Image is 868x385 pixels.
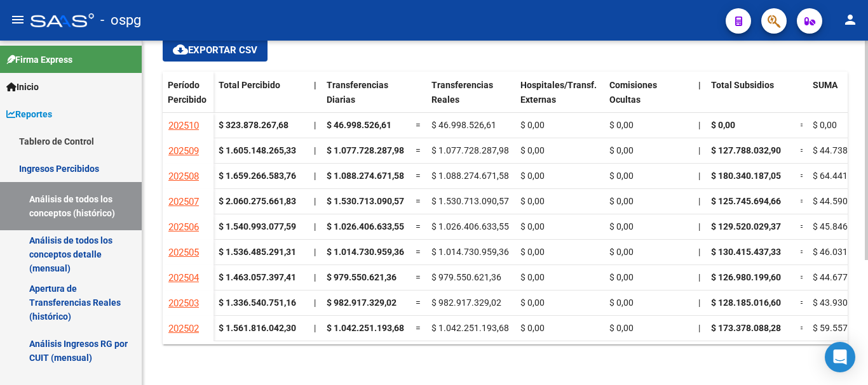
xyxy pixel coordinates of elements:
[168,120,199,131] span: 202510
[609,247,634,257] span: $ 0,00
[168,145,199,157] span: 202509
[711,272,781,282] span: $ 126.980.199,60
[431,171,509,181] span: $ 1.088.274.671,58
[800,297,805,308] span: =
[609,323,634,333] span: $ 0,00
[168,221,199,233] span: 202506
[800,247,805,257] span: =
[214,72,309,125] datatable-header-cell: Total Percibido
[520,297,545,308] span: $ 0,00
[219,196,296,206] strong: $ 2.060.275.661,83
[698,120,700,130] span: |
[711,221,781,232] span: $ 129.520.029,37
[416,272,421,282] span: =
[219,247,296,257] strong: $ 1.536.485.291,31
[520,247,545,257] span: $ 0,00
[800,272,805,282] span: =
[698,221,700,232] span: |
[698,80,701,90] span: |
[520,80,597,105] span: Hospitales/Transf. Externas
[520,171,545,181] span: $ 0,00
[100,6,141,34] span: - ospg
[813,80,837,90] span: SUMA
[219,297,296,308] strong: $ 1.336.540.751,16
[219,221,296,232] strong: $ 1.540.993.077,59
[843,12,858,27] mat-icon: person
[327,145,404,155] span: $ 1.077.728.287,98
[163,72,214,125] datatable-header-cell: Período Percibido
[314,120,316,130] span: |
[706,72,795,125] datatable-header-cell: Total Subsidios
[6,53,72,67] span: Firma Express
[168,80,207,105] span: Período Percibido
[431,80,493,105] span: Transferencias Reales
[698,171,700,181] span: |
[520,196,545,206] span: $ 0,00
[711,145,781,155] span: $ 127.788.032,90
[314,196,316,206] span: |
[314,247,316,257] span: |
[327,80,388,105] span: Transferencias Diarias
[163,39,268,62] button: Exportar CSV
[314,80,316,90] span: |
[698,145,700,155] span: |
[520,272,545,282] span: $ 0,00
[431,145,509,155] span: $ 1.077.728.287,98
[173,44,257,56] span: Exportar CSV
[711,196,781,206] span: $ 125.745.694,66
[825,342,855,372] div: Open Intercom Messenger
[698,272,700,282] span: |
[800,171,805,181] span: =
[6,80,39,94] span: Inicio
[168,272,199,284] span: 202504
[416,221,421,232] span: =
[609,80,657,105] span: Comisiones Ocultas
[431,297,501,308] span: $ 982.917.329,02
[314,145,316,155] span: |
[327,171,404,181] span: $ 1.088.274.671,58
[309,72,322,125] datatable-header-cell: |
[609,145,634,155] span: $ 0,00
[520,221,545,232] span: $ 0,00
[416,171,421,181] span: =
[800,120,805,130] span: =
[711,80,774,90] span: Total Subsidios
[168,323,199,334] span: 202502
[800,221,805,232] span: =
[219,272,296,282] strong: $ 1.463.057.397,41
[6,107,52,121] span: Reportes
[219,171,296,181] strong: $ 1.659.266.583,76
[609,221,634,232] span: $ 0,00
[10,12,25,27] mat-icon: menu
[416,247,421,257] span: =
[698,323,700,333] span: |
[813,120,837,130] span: $ 0,00
[515,72,604,125] datatable-header-cell: Hospitales/Transf. Externas
[698,297,700,308] span: |
[327,272,397,282] span: $ 979.550.621,36
[711,323,781,333] span: $ 173.378.088,28
[219,120,288,130] strong: $ 323.878.267,68
[609,171,634,181] span: $ 0,00
[314,221,316,232] span: |
[219,323,296,333] strong: $ 1.561.816.042,30
[693,72,706,125] datatable-header-cell: |
[322,72,410,125] datatable-header-cell: Transferencias Diarias
[219,145,296,155] strong: $ 1.605.148.265,33
[173,42,188,57] mat-icon: cloud_download
[609,120,634,130] span: $ 0,00
[431,196,509,206] span: $ 1.530.713.090,57
[327,196,404,206] span: $ 1.530.713.090,57
[431,120,496,130] span: $ 46.998.526,61
[327,297,397,308] span: $ 982.917.329,02
[520,145,545,155] span: $ 0,00
[416,145,421,155] span: =
[800,323,805,333] span: =
[520,323,545,333] span: $ 0,00
[698,247,700,257] span: |
[168,247,199,258] span: 202505
[711,247,781,257] span: $ 130.415.437,33
[416,120,421,130] span: =
[604,72,693,125] datatable-header-cell: Comisiones Ocultas
[314,297,316,308] span: |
